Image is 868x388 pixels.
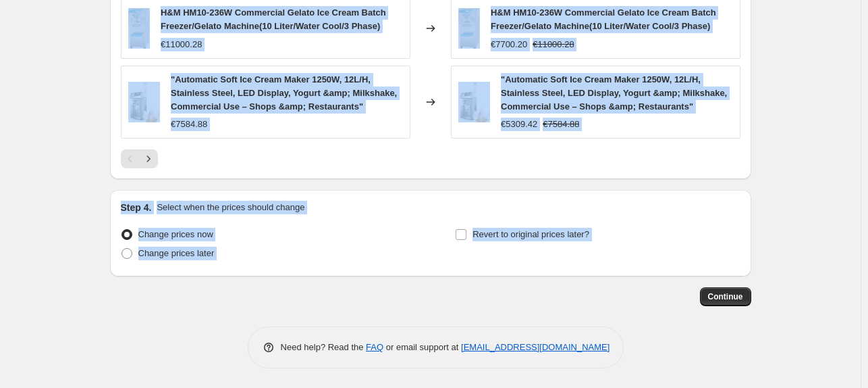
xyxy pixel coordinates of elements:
[161,7,386,31] span: H&M HM10-236W Commercial Gelato Ice Cream Batch Freezer/Gelato Machine(10 Liter/Water Cool/3 Phase)
[383,342,461,352] span: or email support at
[171,118,207,131] div: €7584.88
[139,149,158,168] button: Next
[281,342,367,352] span: Need help? Read the
[543,118,579,131] strike: €7584.88
[128,8,150,49] img: 41QofsbdUEL_80x.jpg
[171,74,397,112] span: "Automatic Soft Ice Cream Maker 1250W, 12L/H, Stainless Steel, LED Display, Yogurt &amp; Milkshak...
[501,74,727,112] span: "Automatic Soft Ice Cream Maker 1250W, 12L/H, Stainless Steel, LED Display, Yogurt &amp; Milkshak...
[461,342,609,352] a: [EMAIL_ADDRESS][DOMAIN_NAME]
[121,149,158,168] nav: Pagination
[458,8,480,49] img: 41QofsbdUEL_80x.jpg
[157,201,304,214] p: Select when the prices should change
[700,287,751,306] button: Continue
[121,201,152,214] h2: Step 4.
[472,229,589,239] span: Revert to original prices later?
[458,82,491,122] img: 61eWLLbfKhL_80x.jpg
[366,342,383,352] a: FAQ
[491,38,527,51] div: €7700.20
[708,291,743,302] span: Continue
[501,118,537,131] div: €5309.42
[128,82,161,122] img: 61eWLLbfKhL_80x.jpg
[138,248,215,258] span: Change prices later
[491,7,716,31] span: H&M HM10-236W Commercial Gelato Ice Cream Batch Freezer/Gelato Machine(10 Liter/Water Cool/3 Phase)
[161,38,202,51] div: €11000.28
[138,229,213,239] span: Change prices now
[533,38,574,51] strike: €11000.28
